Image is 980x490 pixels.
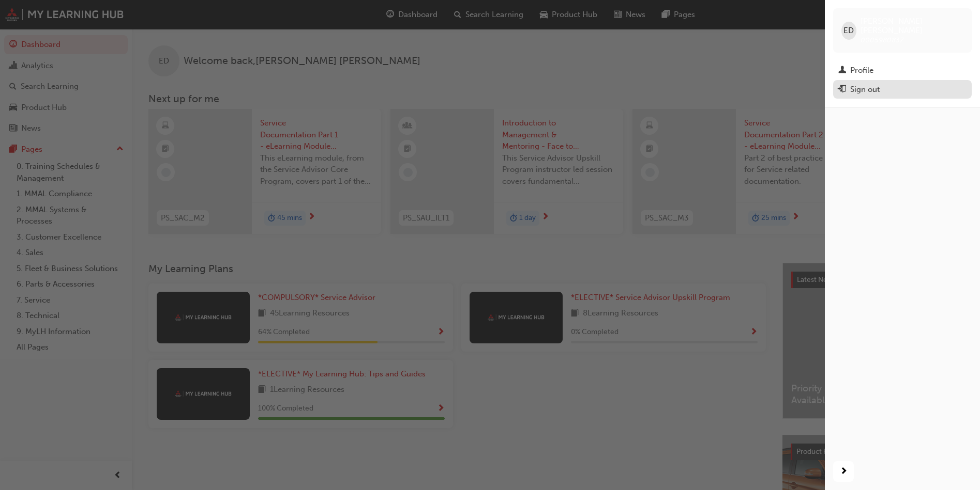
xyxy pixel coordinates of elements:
div: Sign out [850,84,880,96]
div: Profile [850,65,873,76]
button: Sign out [833,80,972,99]
span: exit-icon [838,85,846,94]
span: ED [843,25,854,37]
span: [PERSON_NAME] [PERSON_NAME] [861,17,963,35]
span: next-icon [840,465,848,478]
span: 0005980837 [861,36,903,44]
span: man-icon [838,66,846,75]
a: Profile [833,61,972,80]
